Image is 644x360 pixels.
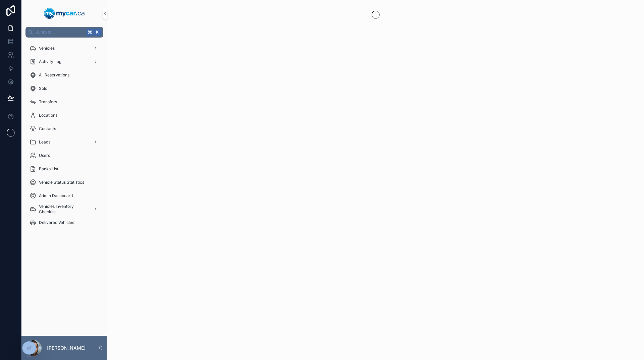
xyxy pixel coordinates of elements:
span: Leads [39,139,50,145]
img: App logo [44,8,85,19]
span: Delivered Vehicles [39,220,74,225]
div: scrollable content [21,38,107,237]
button: Jump to...K [25,27,103,38]
span: Locations [39,113,57,118]
a: Transfers [25,96,103,108]
span: Transfers [39,99,57,105]
span: Admin Dashboard [39,193,73,198]
a: Vehicles [25,42,103,54]
span: Users [39,153,50,158]
a: Activity Log [25,56,103,68]
a: Contacts [25,123,103,135]
a: Sold [25,82,103,95]
a: All Reservations [25,69,103,81]
span: Sold [39,86,47,91]
a: Banks List [25,163,103,175]
a: Delivered Vehicles [25,217,103,229]
span: Contacts [39,126,56,131]
a: Admin Dashboard [25,190,103,202]
a: Locations [25,109,103,121]
a: Users [25,149,103,162]
span: Vehicles Inventory Checklist [39,204,88,215]
span: Vehicle Status Statistics [39,180,84,185]
span: Banks List [39,166,58,172]
p: [PERSON_NAME] [47,345,86,351]
span: Activity Log [39,59,61,64]
span: Jump to... [36,29,84,35]
span: K [95,29,100,35]
a: Vehicle Status Statistics [25,176,103,188]
a: Vehicles Inventory Checklist [25,203,103,215]
span: All Reservations [39,72,69,78]
span: Vehicles [39,46,55,51]
a: Leads [25,136,103,148]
